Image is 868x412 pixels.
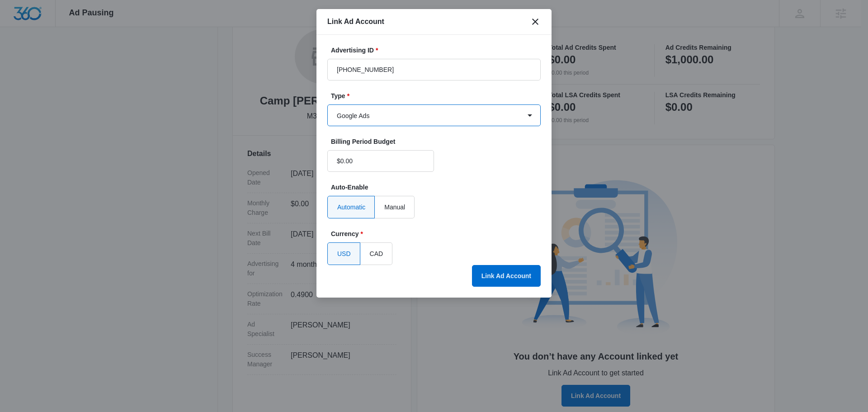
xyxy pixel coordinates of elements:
[327,150,434,172] input: $500.00
[530,16,541,27] button: close
[360,242,393,265] label: CAD
[375,196,415,218] label: Manual
[327,16,384,27] h1: Link Ad Account
[331,229,544,239] label: Currency
[472,265,541,287] button: Link Ad Account
[331,46,544,55] label: Advertising ID
[331,137,438,147] label: Billing Period Budget
[331,91,544,101] label: Type
[327,242,360,265] label: USD
[327,196,375,218] label: Automatic
[331,183,544,192] label: Auto-Enable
